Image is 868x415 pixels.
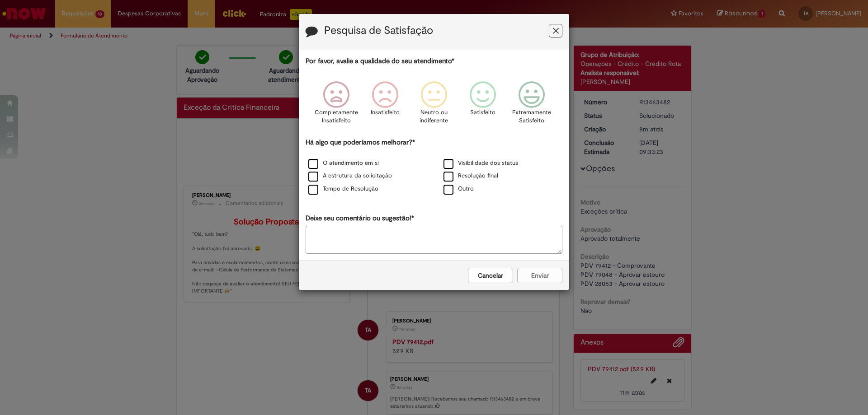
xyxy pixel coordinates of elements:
label: Por favor, avalie a qualidade do seu atendimento* [306,56,454,66]
p: Extremamente Satisfeito [512,108,551,125]
label: O atendimento em si [308,159,379,168]
p: Insatisfeito [371,108,400,117]
p: Neutro ou indiferente [418,108,450,125]
label: A estrutura da solicitação [308,172,392,180]
label: Outro [443,185,474,193]
label: Tempo de Resolução [308,185,378,193]
label: Pesquisa de Satisfação [324,25,433,37]
p: Satisfeito [470,108,495,117]
label: Visibilidade dos status [443,159,518,168]
label: Deixe seu comentário ou sugestão!* [306,214,414,223]
div: Há algo que poderíamos melhorar?* [306,138,562,196]
p: Completamente Insatisfeito [315,108,358,125]
div: Completamente Insatisfeito [313,75,359,136]
div: Neutro ou indiferente [411,75,457,136]
label: Resolução final [443,172,498,180]
div: Extremamente Satisfeito [509,75,555,136]
div: Satisfeito [460,75,506,136]
button: Cancelar [468,268,513,283]
div: Insatisfeito [362,75,408,136]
